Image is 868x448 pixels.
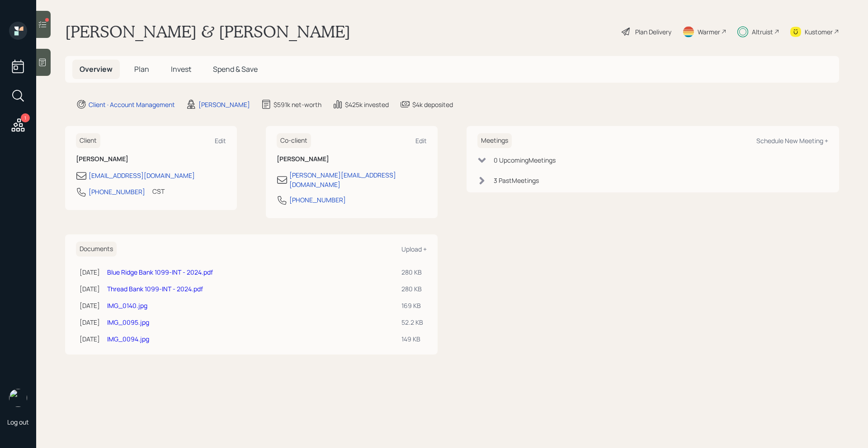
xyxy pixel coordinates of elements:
[7,418,29,426] div: Log out
[107,318,149,327] a: IMG_0095.jpg
[107,268,213,276] a: Blue Ridge Bank 1099-INT - 2024.pdf
[277,155,427,163] h6: [PERSON_NAME]
[215,136,226,145] div: Edit
[415,136,427,145] div: Edit
[89,187,145,196] div: [PHONE_NUMBER]
[805,27,833,37] div: Kustomer
[89,100,175,109] div: Client · Account Management
[89,171,195,180] div: [EMAIL_ADDRESS][DOMAIN_NAME]
[401,284,423,294] div: 280 KB
[401,317,423,327] div: 52.2 KB
[494,176,539,185] div: 3 Past Meeting s
[198,100,250,109] div: [PERSON_NAME]
[21,113,30,122] div: 1
[401,267,423,277] div: 280 KB
[494,155,556,165] div: 0 Upcoming Meeting s
[277,133,311,148] h6: Co-client
[80,64,113,74] span: Overview
[698,27,720,37] div: Warmer
[401,245,427,253] div: Upload +
[107,335,149,343] a: IMG_0094.jpg
[152,187,165,196] div: CST
[289,195,346,205] div: [PHONE_NUMBER]
[107,285,203,293] a: Thread Bank 1099-INT - 2024.pdf
[80,284,100,294] div: [DATE]
[401,301,423,310] div: 169 KB
[412,100,453,109] div: $4k deposited
[213,64,258,74] span: Spend & Save
[171,64,191,74] span: Invest
[9,389,27,407] img: michael-russo-headshot.png
[80,317,100,327] div: [DATE]
[756,136,828,145] div: Schedule New Meeting +
[65,22,350,42] h1: [PERSON_NAME] & [PERSON_NAME]
[80,267,100,277] div: [DATE]
[76,155,226,163] h6: [PERSON_NAME]
[76,133,100,148] h6: Client
[134,64,149,74] span: Plan
[80,301,100,310] div: [DATE]
[401,334,423,344] div: 149 KB
[752,27,773,37] div: Altruist
[107,301,147,310] a: IMG_0140.jpg
[289,170,427,189] div: [PERSON_NAME][EMAIL_ADDRESS][DOMAIN_NAME]
[477,133,512,148] h6: Meetings
[274,100,321,109] div: $591k net-worth
[80,334,100,344] div: [DATE]
[635,27,671,37] div: Plan Delivery
[345,100,389,109] div: $425k invested
[76,242,117,257] h6: Documents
